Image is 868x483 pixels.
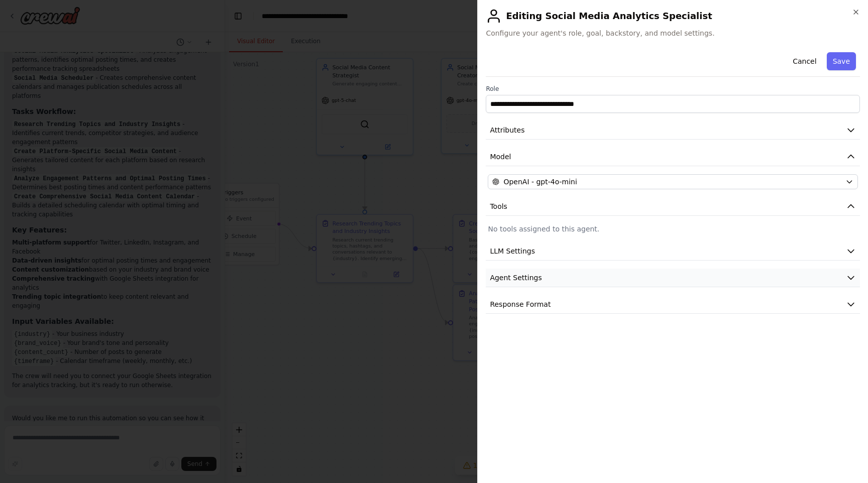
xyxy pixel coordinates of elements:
[486,197,860,216] button: Tools
[503,177,577,187] span: OpenAI - gpt-4o-mini
[486,8,860,24] h2: Editing Social Media Analytics Specialist
[490,246,535,256] span: LLM Settings
[490,273,541,283] span: Agent Settings
[486,28,860,38] span: Configure your agent's role, goal, backstory, and model settings.
[488,174,858,189] button: OpenAI - gpt-4o-mini
[486,269,860,287] button: Agent Settings
[488,224,858,234] p: No tools assigned to this agent.
[486,295,860,314] button: Response Format
[490,299,551,309] span: Response Format
[827,52,856,70] button: Save
[486,85,860,93] label: Role
[486,242,860,261] button: LLM Settings
[490,201,507,211] span: Tools
[490,125,524,135] span: Attributes
[787,52,822,70] button: Cancel
[490,152,511,162] span: Model
[486,148,860,166] button: Model
[486,121,860,140] button: Attributes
